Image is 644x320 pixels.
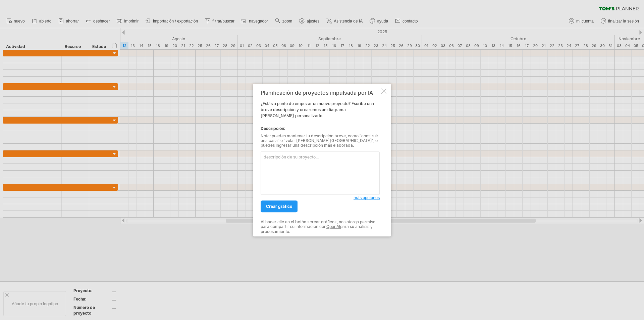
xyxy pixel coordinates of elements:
[354,195,380,201] a: más opciones
[261,89,373,96] font: Planificación de proyectos impulsada por IA
[326,224,340,229] a: OpenAI
[261,101,374,118] font: ¿Estás a punto de empezar un nuevo proyecto? Escribe una breve descripción y crearemos un diagram...
[261,219,375,229] font: Al hacer clic en el botón «crear gráfico», nos otorga permiso para compartir su información con
[354,195,380,200] font: más opciones
[261,126,285,131] font: Descripción:
[266,204,292,209] font: crear gráfico
[261,200,298,212] a: crear gráfico
[261,133,378,148] font: Nota: puedes mantener tu descripción breve, como "construir una casa" o "volar [PERSON_NAME][GEOG...
[261,224,373,234] font: para su análisis y procesamiento.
